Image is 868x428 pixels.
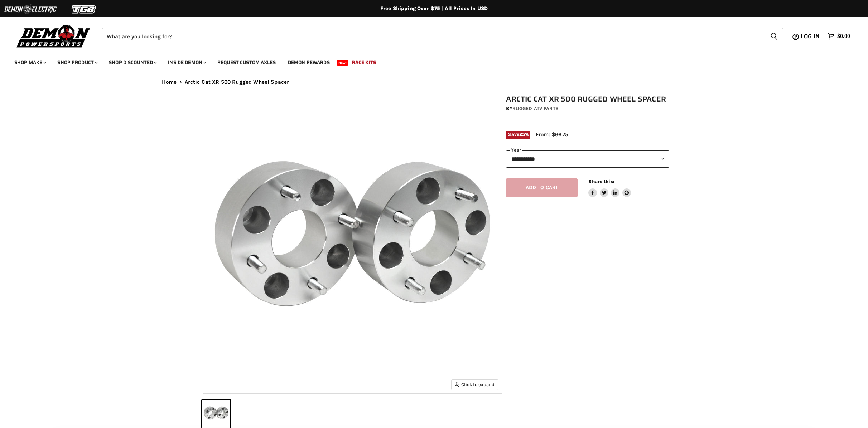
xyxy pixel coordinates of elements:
[212,55,281,70] a: Request Custom Axles
[148,79,720,85] nav: Breadcrumbs
[347,55,381,70] a: Race Kits
[57,3,111,16] img: TGB Logo 2
[337,60,349,66] span: New!
[4,3,57,16] img: Demon Electric Logo 2
[824,31,854,41] a: $0.00
[102,28,765,44] input: Search
[452,380,498,389] button: Click to expand
[512,105,559,112] a: Rugged ATV Parts
[801,32,820,41] span: Log in
[837,33,850,40] span: $0.00
[148,5,720,12] div: Free Shipping Over $75 | All Prices In USD
[162,79,177,85] a: Home
[506,131,530,138] span: Save %
[14,23,93,49] img: Demon Powersports
[519,132,525,137] span: 25
[9,55,50,70] a: Shop Make
[163,55,211,70] a: Inside Demon
[506,105,669,113] div: by
[103,55,161,70] a: Shop Discounted
[283,55,335,70] a: Demon Rewards
[588,178,631,197] aside: Share this:
[455,382,495,387] span: Click to expand
[506,95,669,104] h1: Arctic Cat XR 500 Rugged Wheel Spacer
[202,400,230,428] button: Arctic Cat XR 500 Rugged Wheel Spacer thumbnail
[102,28,783,44] form: Product
[506,150,669,168] select: year
[9,52,848,70] ul: Main menu
[797,33,824,40] a: Log in
[203,95,502,393] img: Arctic Cat XR 500 Rugged Wheel Spacer
[536,131,568,138] span: From: $66.75
[765,28,783,44] button: Search
[52,55,102,70] a: Shop Product
[588,179,614,184] span: Share this:
[185,79,289,85] span: Arctic Cat XR 500 Rugged Wheel Spacer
